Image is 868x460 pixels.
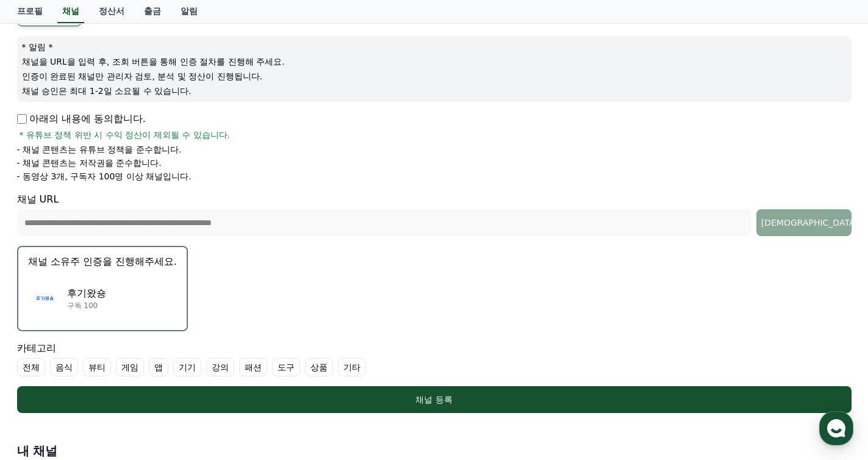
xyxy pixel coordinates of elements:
label: 도구 [272,358,300,376]
label: 기타 [338,358,366,376]
p: 인증이 완료된 채널만 관리자 검토, 분석 및 정산이 진행됩니다. [22,70,847,82]
button: 채널 등록 [17,386,852,413]
p: - 동영상 3개, 구독자 100명 이상 채널입니다. [17,170,192,182]
p: 후기왔숑 [67,286,106,301]
p: 채널 소유주 인증을 진행해주세요. [28,254,177,269]
span: 대화 [112,378,126,387]
p: 채널 승인은 최대 1-2일 소요될 수 있습니다. [22,85,847,97]
label: 뷰티 [83,358,111,376]
p: 아래의 내용에 동의합니다. [17,112,146,126]
label: 음식 [50,358,78,376]
div: [DEMOGRAPHIC_DATA] [761,217,847,229]
a: 대화 [81,359,157,389]
div: 카테고리 [17,341,852,376]
label: 강의 [206,358,234,376]
a: 홈 [4,359,81,389]
label: 기기 [173,358,201,376]
img: 후기왔숑 [28,281,62,315]
div: 채널 등록 [41,394,827,406]
span: 홈 [38,377,46,387]
span: * 유튜브 정책 위반 시 수익 정산이 제외될 수 있습니다. [20,129,231,141]
p: - 채널 콘텐츠는 유튜브 정책을 준수합니다. [17,143,182,156]
h4: 내 채널 [17,442,852,459]
label: 상품 [305,358,333,376]
label: 전체 [17,358,45,376]
span: 설정 [188,377,203,387]
p: - 채널 콘텐츠는 저작권을 준수합니다. [17,157,162,169]
button: [DEMOGRAPHIC_DATA] [756,209,852,236]
label: 패션 [239,358,267,376]
button: 채널 소유주 인증을 진행해주세요. 후기왔숑 후기왔숑 구독 100 [17,246,188,331]
label: 게임 [116,358,144,376]
a: 설정 [157,359,234,389]
div: 채널 URL [17,192,852,236]
label: 앱 [149,358,168,376]
p: 채널을 URL을 입력 후, 조회 버튼을 통해 인증 절차를 진행해 주세요. [22,56,847,68]
p: 구독 100 [67,301,106,311]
